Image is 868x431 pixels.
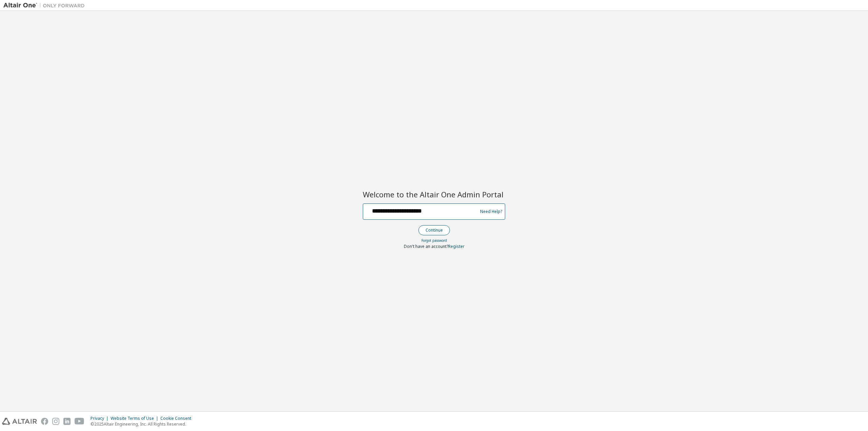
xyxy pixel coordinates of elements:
[421,238,447,243] a: Forgot password
[3,2,88,9] img: Altair One
[363,190,505,199] h2: Welcome to the Altair One Admin Portal
[91,416,111,421] div: Privacy
[418,225,450,235] button: Continue
[480,211,502,212] a: Need Help?
[111,416,160,421] div: Website Terms of Use
[2,418,37,425] img: altair_logo.svg
[52,418,59,425] img: instagram.svg
[448,243,465,249] a: Register
[91,421,195,427] p: © 2025 Altair Engineering, Inc. All Rights Reserved.
[41,418,48,425] img: facebook.svg
[63,418,71,425] img: linkedin.svg
[160,416,195,421] div: Cookie Consent
[75,418,84,425] img: youtube.svg
[404,243,448,249] span: Don't have an account?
